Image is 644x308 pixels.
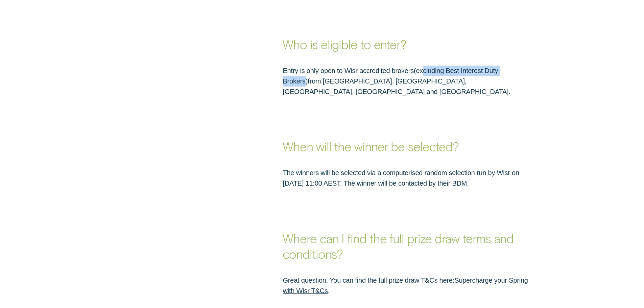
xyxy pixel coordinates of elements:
[283,37,406,51] strong: Who is eligible to enter?
[283,66,533,97] p: Entry is only open to Wisr accredited brokers excluding Best Interest Duty Brokers from [GEOGRAPH...
[283,168,533,189] p: The winners will be selected via a computerised random selection run by Wisr on [DATE] 11:00 AEST...
[414,67,416,74] span: (
[283,231,513,261] strong: Where can I find the full prize draw terms and conditions?
[306,77,308,85] span: )
[283,275,533,296] p: Great question. You can find the full prize draw T&Cs here: .
[283,139,459,153] strong: When will the winner be selected?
